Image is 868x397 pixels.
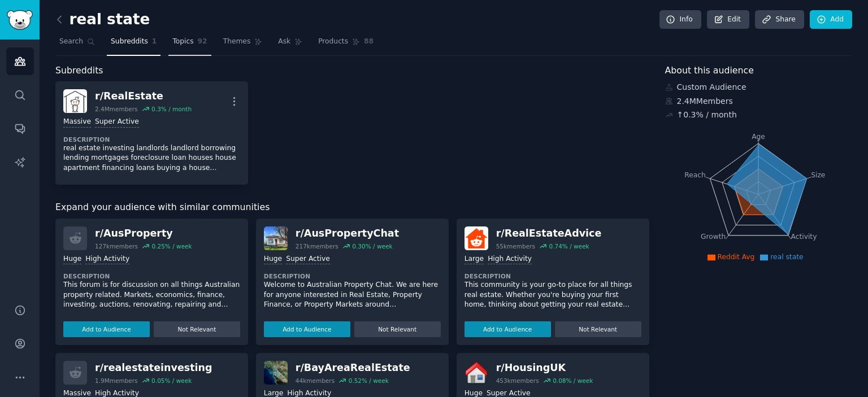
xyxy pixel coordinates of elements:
div: Large [465,254,484,265]
a: Share [755,10,804,29]
div: 0.3 % / month [151,105,192,113]
div: r/ HousingUK [496,361,593,375]
div: 0.52 % / week [349,377,389,385]
img: RealEstate [63,89,87,113]
div: 2.4M Members [665,95,853,107]
p: real estate investing landlords landlord borrowing lending mortgages foreclosure loan houses hous... [63,143,240,173]
span: Themes [223,37,251,47]
button: Not Relevant [154,321,240,337]
img: GummySearch logo [7,10,33,30]
div: ↑ 0.3 % / month [677,109,737,121]
div: r/ RealEstateAdvice [496,226,602,241]
span: Ask [278,37,290,47]
div: High Activity [85,254,129,265]
tspan: Reach [684,171,706,178]
span: 88 [364,37,374,47]
div: 1.9M members [95,377,138,385]
img: HousingUK [465,361,488,385]
tspan: Growth [701,233,726,241]
img: BayAreaRealEstate [264,361,288,385]
tspan: Activity [791,233,817,241]
div: 217k members [296,242,338,250]
div: 44k members [296,377,335,385]
div: 55k members [496,242,535,250]
span: Subreddits [111,37,148,47]
div: r/ AusProperty [95,226,192,241]
a: Subreddits1 [107,33,160,56]
dt: Description [63,136,240,143]
a: Themes [219,33,267,56]
a: Ask [274,33,306,56]
a: Products88 [314,33,377,56]
a: Add [810,10,852,29]
div: Huge [63,254,81,265]
span: Reddit Avg [718,253,755,261]
div: 0.74 % / week [549,242,589,250]
div: Massive [63,117,91,128]
div: r/ RealEstate [95,89,192,103]
div: 0.08 % / week [553,377,593,385]
div: 0.05 % / week [151,377,192,385]
button: Not Relevant [555,321,641,337]
span: Products [318,37,348,47]
a: Edit [707,10,749,29]
span: 92 [198,37,207,47]
a: Search [55,33,99,56]
div: Super Active [286,254,330,265]
dt: Description [264,272,441,280]
h2: real state [55,11,150,29]
button: Add to Audience [63,321,150,337]
tspan: Size [811,171,825,178]
div: Huge [264,254,282,265]
p: This forum is for discussion on all things Australian property related. Markets, economics, finan... [63,280,240,310]
a: RealEstater/RealEstate2.4Mmembers0.3% / monthMassiveSuper ActiveDescriptionreal estate investing ... [55,81,248,185]
p: This community is your go-to place for all things real estate. Whether you're buying your first h... [465,280,641,310]
div: Custom Audience [665,81,853,93]
div: r/ realestateinvesting [95,361,212,375]
div: 0.30 % / week [352,242,392,250]
span: Search [59,37,83,47]
dt: Description [465,272,641,280]
div: r/ AusPropertyChat [296,226,399,241]
button: Not Relevant [354,321,441,337]
div: 0.25 % / week [151,242,192,250]
span: About this audience [665,64,754,78]
span: Topics [172,37,193,47]
button: Add to Audience [465,321,551,337]
div: High Activity [488,254,532,265]
div: r/ BayAreaRealEstate [296,361,410,375]
img: RealEstateAdvice [465,226,488,250]
img: AusPropertyChat [264,226,288,250]
button: Add to Audience [264,321,350,337]
a: Info [659,10,701,29]
p: Welcome to Australian Property Chat. We are here for anyone interested in Real Estate, Property F... [264,280,441,310]
span: 1 [152,37,157,47]
a: Topics92 [168,33,211,56]
div: 127k members [95,242,138,250]
div: 2.4M members [95,105,138,113]
dt: Description [63,272,240,280]
span: Subreddits [55,64,103,78]
span: real state [770,253,803,261]
div: Super Active [95,117,139,128]
div: 453k members [496,377,539,385]
span: Expand your audience with similar communities [55,200,270,215]
tspan: Age [752,133,765,141]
